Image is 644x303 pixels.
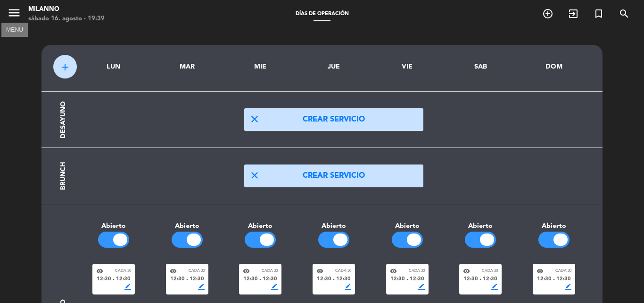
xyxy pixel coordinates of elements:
[524,61,584,72] div: DOM
[463,275,478,284] span: 12:30
[537,275,552,284] span: 12:30
[7,6,21,23] button: menu
[335,268,351,274] span: Cada 30
[316,268,323,275] span: visibility
[565,284,571,290] span: border_color
[157,61,217,72] div: MAR
[116,275,131,284] span: 12:30
[378,61,437,72] div: VIE
[479,278,481,280] span: fiber_manual_record
[124,284,131,290] span: border_color
[262,268,278,274] span: Cada 30
[444,221,518,232] div: Abierto
[463,268,470,275] span: visibility
[568,8,579,19] i: exit_to_app
[418,284,425,290] span: border_color
[317,275,331,284] span: 12:30
[390,268,397,275] span: visibility
[243,275,258,284] span: 12:30
[77,221,150,232] div: Abierto
[189,268,205,274] span: Cada 30
[555,268,571,274] span: Cada 30
[304,61,363,72] div: JUE
[97,275,111,284] span: 12:30
[259,278,261,280] span: fiber_manual_record
[593,8,604,19] i: turned_in_not
[244,108,423,131] button: closeCrear servicio
[28,14,105,24] div: sábado 16. agosto - 19:39
[186,278,188,280] span: fiber_manual_record
[59,61,71,73] span: add
[336,275,351,284] span: 12:30
[243,268,250,275] span: visibility
[619,8,630,19] i: search
[198,284,205,290] span: border_color
[249,170,260,181] span: close
[297,221,371,232] div: Abierto
[517,221,591,232] div: Abierto
[410,275,424,284] span: 12:30
[150,221,224,232] div: Abierto
[553,278,555,280] span: fiber_manual_record
[556,275,571,284] span: 12:30
[170,268,177,275] span: visibility
[409,268,425,274] span: Cada 30
[491,284,498,290] span: border_color
[53,55,77,78] button: add
[390,275,405,284] span: 12:30
[263,275,277,284] span: 12:30
[542,8,553,19] i: add_circle_outline
[291,11,354,17] span: Días de Operación
[58,101,69,139] div: Desayuno
[483,275,497,284] span: 12:30
[244,164,423,187] button: closeCrear servicio
[170,275,185,284] span: 12:30
[451,61,511,72] div: SAB
[333,278,335,280] span: fiber_manual_record
[1,25,28,34] div: MENU
[96,268,103,275] span: visibility
[223,221,297,232] div: Abierto
[28,5,105,14] div: Milanno
[190,275,204,284] span: 12:30
[345,284,351,290] span: border_color
[84,61,143,72] div: LUN
[482,268,498,274] span: Cada 30
[249,113,260,125] span: close
[7,6,21,20] i: menu
[113,278,115,280] span: fiber_manual_record
[58,162,69,190] div: Brunch
[406,278,408,280] span: fiber_manual_record
[115,268,131,274] span: Cada 30
[371,221,444,232] div: Abierto
[271,284,278,290] span: border_color
[231,61,290,72] div: MIE
[537,268,544,275] span: visibility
